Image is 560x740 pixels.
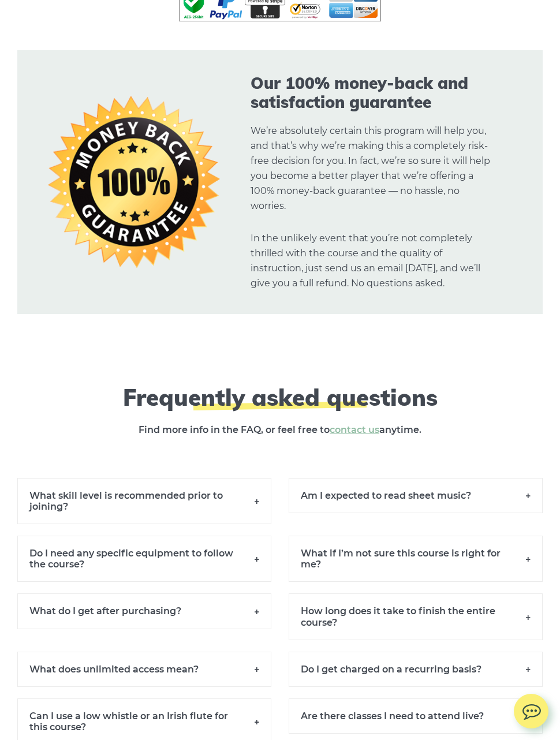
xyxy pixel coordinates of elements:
[289,698,543,734] h6: Are there classes I need to attend live?
[17,593,271,629] h6: What do I get after purchasing?
[514,694,548,723] img: chat.svg
[289,652,543,687] h6: Do I get charged on a recurring basis?
[251,231,496,291] p: In the unlikely event that you’re not completely thrilled with the course and the quality of inst...
[17,652,271,687] h6: What does unlimited access mean?
[17,478,271,524] h6: What skill level is recommended prior to joining?
[289,478,543,513] h6: Am I expected to read sheet music?
[251,73,496,112] h3: Our 100% money-back and satisfaction guarantee
[17,536,271,582] h6: Do I need any specific equipment to follow the course?
[69,383,491,411] h2: Frequently asked questions
[251,124,496,214] p: We’re absolutely certain this program will help you, and that’s why we’re making this a completel...
[289,536,543,582] h6: What if I’m not sure this course is right for me?
[330,424,379,435] a: contact us
[139,424,421,435] strong: Find more info in the FAQ, or feel free to anytime.
[289,593,543,640] h6: How long does it take to finish the entire course?
[37,85,230,279] img: Tin Whistle Course - Moneyback guarantee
